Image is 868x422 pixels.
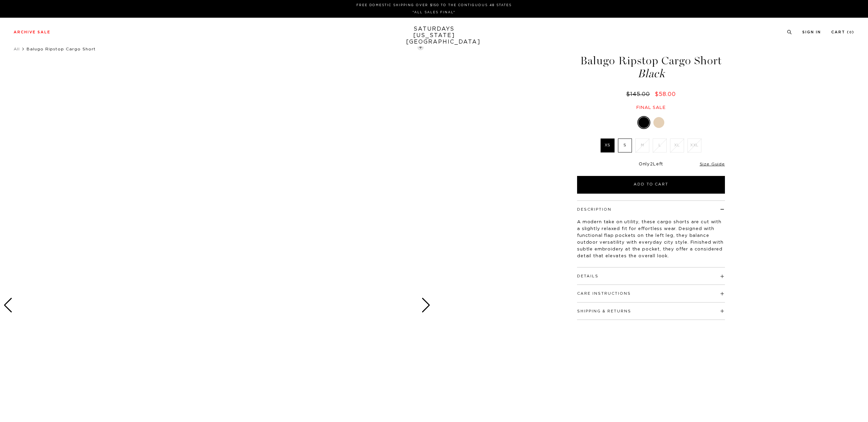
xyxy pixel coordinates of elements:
[27,47,96,51] span: Balugo Ripstop Cargo Short
[14,47,20,51] a: All
[406,26,462,45] a: SATURDAYS[US_STATE][GEOGRAPHIC_DATA]
[618,139,632,152] label: S
[700,162,725,166] a: Size Guide
[576,105,726,111] div: Final sale
[421,298,431,313] div: Next slide
[577,292,631,295] button: Care Instructions
[576,68,726,79] span: Black
[650,162,653,166] span: 2
[577,274,599,278] button: Details
[16,10,852,15] p: *ALL SALES FINAL*
[577,219,725,260] p: A modern take on utility, these cargo shorts are cut with a slightly relaxed fit for effortless w...
[3,298,13,313] div: Previous slide
[601,139,615,152] label: XS
[577,162,725,167] div: Only Left
[655,92,676,97] span: $58.00
[802,30,821,34] a: Sign In
[16,3,852,8] p: FREE DOMESTIC SHIPPING OVER $150 TO THE CONTIGUOUS 48 STATES
[831,30,854,34] a: Cart (0)
[14,30,50,34] a: Archive Sale
[577,208,611,211] button: Description
[849,31,852,34] small: 0
[626,92,653,97] del: $145.00
[576,55,726,79] h1: Balugo Ripstop Cargo Short
[577,176,725,194] button: Add to Cart
[577,309,631,313] button: Shipping & Returns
